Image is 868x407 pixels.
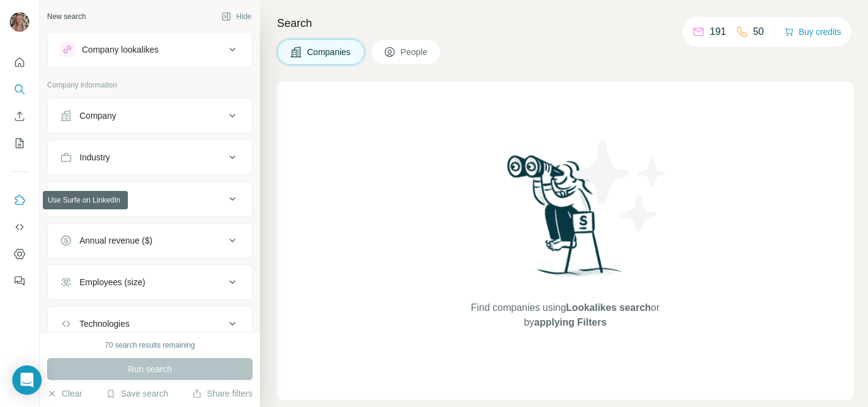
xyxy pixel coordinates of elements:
[48,184,252,214] button: HQ location
[534,317,606,327] span: applying Filters
[277,15,853,32] h4: Search
[710,24,726,39] p: 191
[82,43,158,56] div: Company lookalikes
[106,387,168,400] button: Save search
[48,143,252,172] button: Industry
[48,35,252,64] button: Company lookalikes
[307,46,352,58] span: Companies
[10,51,29,73] button: Quick start
[10,216,29,238] button: Use Surfe API
[10,132,29,154] button: My lists
[10,243,29,265] button: Dashboard
[467,301,663,330] span: Find companies using or by
[48,267,252,297] button: Employees (size)
[192,387,253,400] button: Share filters
[502,152,629,288] img: Surfe Illustration - Woman searching with binoculars
[10,270,29,292] button: Feedback
[80,110,116,122] div: Company
[784,23,841,40] button: Buy credits
[80,193,124,205] div: HQ location
[566,302,651,313] span: Lookalikes search
[47,80,253,91] p: Company information
[213,7,260,26] button: Hide
[47,387,82,400] button: Clear
[48,101,252,130] button: Company
[401,46,429,58] span: People
[10,78,29,100] button: Search
[80,318,130,330] div: Technologies
[565,131,675,241] img: Surfe Illustration - Stars
[80,276,145,288] div: Employees (size)
[10,189,29,211] button: Use Surfe on LinkedIn
[48,309,252,338] button: Technologies
[48,226,252,255] button: Annual revenue ($)
[12,365,42,395] div: Open Intercom Messenger
[10,105,29,127] button: Enrich CSV
[47,11,86,22] div: New search
[753,24,764,39] p: 50
[80,234,152,247] div: Annual revenue ($)
[10,12,29,32] img: Avatar
[105,340,195,351] div: 70 search results remaining
[80,151,110,163] div: Industry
